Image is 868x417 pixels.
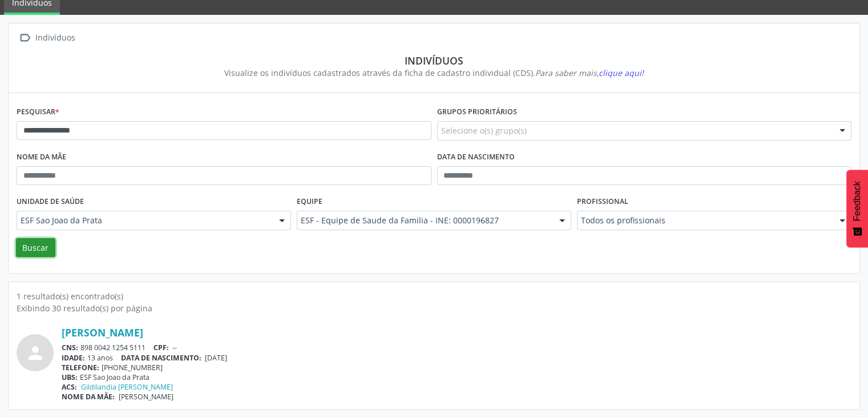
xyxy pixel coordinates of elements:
div: [PHONE_NUMBER] [62,363,851,372]
label: Pesquisar [17,103,59,121]
div: 13 anos [62,353,851,363]
div: Exibindo 30 resultado(s) por página [17,302,851,314]
span: DATA DE NASCIMENTO: [121,353,201,363]
span: ESF - Equipe de Saude da Familia - INE: 0000196827 [301,215,548,226]
label: Nome da mãe [17,149,66,166]
span: TELEFONE: [62,363,99,372]
span: [DATE] [205,353,227,363]
div: 898 0042 1254 5111 [62,343,851,352]
label: Equipe [297,193,322,211]
span: ACS: [62,382,77,392]
span: CPF: [154,343,169,352]
span: IDADE: [62,353,85,363]
label: Unidade de saúde [17,193,84,211]
span: Feedback [852,181,862,221]
div: Visualize os indivíduos cadastrados através da ficha de cadastro individual (CDS). [25,67,843,79]
i: Para saber mais, [535,67,644,78]
span: -- [172,343,177,352]
span: Selecione o(s) grupo(s) [441,125,527,137]
div: Indivíduos [25,54,843,67]
label: Profissional [577,193,628,211]
span: NOME DA MÃE: [62,392,115,402]
span: [PERSON_NAME] [119,392,173,402]
label: Data de nascimento [437,149,515,166]
i:  [17,30,33,46]
div: ESF Sao Joao da Prata [62,372,851,382]
a: Gildilandia [PERSON_NAME] [81,382,173,392]
div: Indivíduos [33,30,77,46]
span: Todos os profissionais [581,215,828,226]
span: clique aqui! [599,67,644,78]
span: CNS: [62,343,78,352]
a: [PERSON_NAME] [62,326,143,339]
span: ESF Sao Joao da Prata [21,215,268,226]
div: 1 resultado(s) encontrado(s) [17,290,851,302]
a:  Indivíduos [17,30,77,46]
button: Buscar [16,238,55,258]
span: UBS: [62,372,78,382]
button: Feedback - Mostrar pesquisa [846,170,868,247]
i: person [25,343,46,363]
label: Grupos prioritários [437,103,517,121]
